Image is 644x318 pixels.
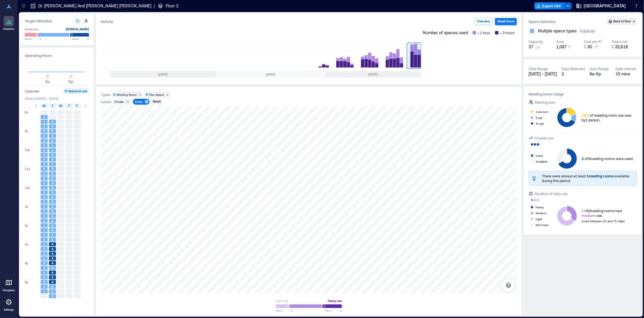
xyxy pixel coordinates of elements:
[582,156,584,161] span: 2
[43,238,45,242] span: 2
[3,27,14,31] p: Analytics
[25,88,40,94] h3: Calendar
[556,44,567,49] span: 1,087
[135,100,143,104] div: Public
[43,162,45,166] span: 3
[3,289,15,292] p: Floorplans
[612,45,614,49] span: $
[43,266,45,270] span: 3
[52,219,53,223] span: 2
[52,261,53,265] span: 4
[43,153,45,157] span: 3
[52,124,53,128] span: 1
[612,39,628,44] div: Total cost
[52,167,53,171] span: 3
[477,30,490,36] span: > 1 hour
[52,209,53,213] span: 3
[276,309,292,312] span: Below %
[584,39,602,44] div: Cost per ft²
[43,261,45,265] span: 3
[52,195,53,199] span: 2
[43,200,45,204] span: 2
[52,148,53,152] span: 2
[59,103,62,108] span: W
[43,252,45,256] span: 1
[216,71,325,78] div: [DATE]
[25,167,30,171] span: 11a
[536,159,547,164] div: Available
[52,266,53,270] span: 3
[43,129,45,133] span: 2
[43,148,45,152] span: 3
[25,242,28,246] span: 3p
[52,205,53,209] span: 2
[43,214,45,218] span: 2
[45,79,50,84] span: 8a
[328,298,342,304] div: Heavy use
[500,30,514,36] span: > 3 hours
[68,103,70,108] span: T
[2,295,16,313] a: Settings
[52,289,53,294] span: 2
[538,28,577,34] span: Multiple space types
[43,271,45,275] span: 3
[276,298,288,304] div: Light use
[43,256,45,261] span: 1
[66,26,89,32] div: [PERSON_NAME]
[110,71,216,78] div: [DATE]
[474,18,493,25] button: Overview
[420,27,517,38] div: Number of spaces used
[495,18,517,25] button: Week Focus
[43,172,45,176] span: 1
[529,91,637,97] h3: Meeting Room Usage
[43,280,45,284] span: 3
[43,103,46,108] span: M
[52,238,53,242] span: 3
[529,44,533,50] span: 37
[562,66,585,71] div: Days Selected
[43,143,45,147] span: 2
[52,280,53,284] span: 4
[43,205,45,209] span: 2
[534,2,564,9] button: Export CSV
[52,134,53,138] span: 3
[43,242,45,246] span: 2
[536,115,542,121] div: 2 ppl
[582,208,625,218] div: of 3 meeting rooms had use.
[43,223,45,228] span: 1
[534,135,554,141] div: At peak use
[25,37,41,41] span: Below %
[562,71,585,77] div: 2
[25,96,89,100] span: Week of [DATE] - [DATE]
[43,139,45,143] span: 3
[125,100,130,103] div: 17
[25,261,28,265] span: 4p
[52,120,53,124] span: 1
[43,181,45,185] span: 2
[117,93,137,97] div: Meeting Room
[43,289,45,294] span: 1
[615,44,628,49] span: 32,618
[115,100,124,104] div: Private
[536,210,547,216] div: Medium
[4,308,14,312] p: Settings
[536,109,548,115] div: 1 person
[52,223,53,228] span: 2
[534,99,555,105] div: Meeting size
[590,66,609,71] div: Hour Range
[152,99,162,104] div: Reset
[582,219,625,223] span: (used between 2h and 7h daily)
[584,45,586,49] span: $
[64,88,89,94] button: Spaces in use
[43,120,45,124] span: 1
[69,79,74,84] span: 6p
[52,200,53,204] span: 3
[38,3,151,9] p: Dr. [PERSON_NAME] And [PERSON_NAME] [PERSON_NAME]
[529,19,607,24] h3: Space Selection
[590,71,611,77] div: 8a - 6p
[25,110,28,114] span: 8a
[154,3,155,9] p: /
[43,190,45,195] span: 2
[52,143,53,147] span: 1
[52,271,53,275] span: 4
